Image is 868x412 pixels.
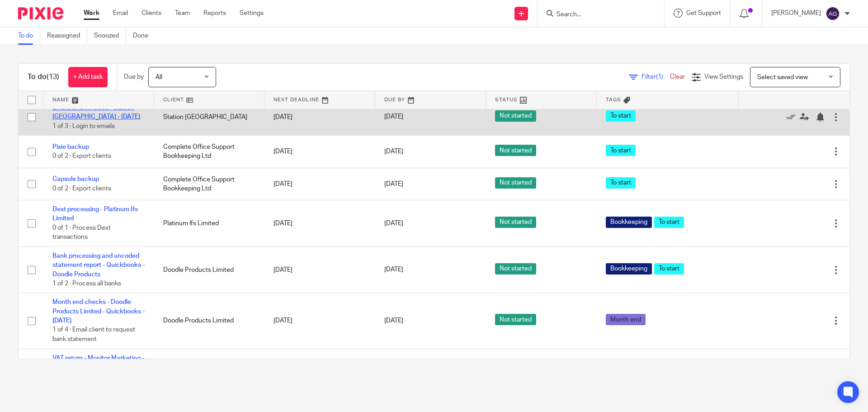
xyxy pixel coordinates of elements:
[154,246,265,293] td: Doodle Products Limited
[52,144,89,150] a: Pixie backup
[264,246,375,293] td: [DATE]
[704,74,743,80] span: View Settings
[68,67,108,87] a: + Add task
[556,11,637,19] input: Search
[154,349,265,386] td: Monitor Marketing Limited (Monitor Creative)
[264,136,375,168] td: [DATE]
[606,145,636,156] span: To start
[52,299,145,324] a: Month end checks - Doodle Products Limited - Quickbooks - [DATE]
[52,153,111,160] span: 0 of 2 · Export clients
[495,110,536,122] span: Not started
[154,136,265,168] td: Complete Office Support Bookkeeping Ltd
[606,314,646,325] span: Month end
[47,73,59,81] span: (13)
[52,327,135,343] span: 1 of 4 · Email client to request bank statement
[52,123,115,129] span: 1 of 3 · Login to emails
[52,206,138,222] a: Dext processing - Platinum Ifs Limited
[826,6,840,21] img: svg%3E
[654,217,684,228] span: To start
[495,263,536,275] span: Not started
[495,217,536,228] span: Not started
[240,9,264,18] a: Settings
[154,168,265,200] td: Complete Office Support Bookkeeping Ltd
[670,74,685,80] a: Clear
[495,145,536,156] span: Not started
[606,263,652,275] span: Bookkeeping
[384,317,403,324] span: [DATE]
[606,177,636,189] span: To start
[52,176,99,182] a: Capsule backup
[47,27,87,45] a: Reassigned
[384,220,403,227] span: [DATE]
[203,9,226,18] a: Reports
[52,253,145,278] a: Bank processing and uncoded statement report - Quickbooks - Doodle Products
[757,74,808,81] span: Select saved view
[154,99,265,136] td: Station [GEOGRAPHIC_DATA]
[384,148,403,155] span: [DATE]
[264,99,375,136] td: [DATE]
[18,7,63,19] img: Pixie
[654,263,684,275] span: To start
[495,314,536,325] span: Not started
[264,168,375,200] td: [DATE]
[154,293,265,349] td: Doodle Products Limited
[84,9,99,18] a: Work
[606,110,636,122] span: To start
[154,200,265,247] td: Platinum Ifs Limited
[686,10,721,16] span: Get Support
[786,112,800,121] a: Mark as done
[606,97,621,102] span: Tags
[124,72,144,81] p: Due by
[656,74,663,80] span: (1)
[642,74,670,80] span: Filter
[384,114,403,120] span: [DATE]
[264,293,375,349] td: [DATE]
[142,9,161,18] a: Clients
[264,349,375,386] td: [DATE]
[52,355,144,370] a: VAT return - Monitor Marketing - [DATE]
[52,280,121,287] span: 1 of 2 · Process all banks
[156,74,162,81] span: All
[771,9,821,18] p: [PERSON_NAME]
[606,217,652,228] span: Bookkeeping
[133,27,155,45] a: Done
[52,185,111,192] span: 0 of 2 · Export clients
[113,9,128,18] a: Email
[28,72,59,82] h1: To do
[384,267,403,273] span: [DATE]
[175,9,190,18] a: Team
[264,200,375,247] td: [DATE]
[94,27,126,45] a: Snoozed
[18,27,40,45] a: To do
[495,177,536,189] span: Not started
[52,225,111,241] span: 0 of 1 · Process Dext transactions
[384,181,403,187] span: [DATE]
